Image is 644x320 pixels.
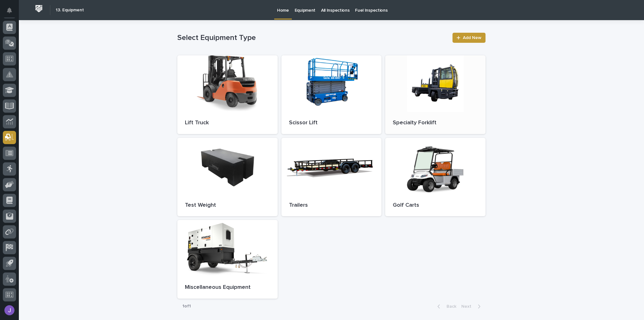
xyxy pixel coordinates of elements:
[177,299,196,314] p: 1 of 1
[177,55,278,134] a: Lift Truck
[281,138,382,216] a: Trailers
[463,36,481,40] span: Add New
[185,202,270,209] p: Test Weight
[185,284,270,291] p: Miscellaneous Equipment
[3,304,16,317] button: users-avatar
[443,304,456,309] span: Back
[385,55,486,134] a: Specialty Forklift
[3,4,16,17] button: Notifications
[385,138,486,216] a: Golf Carts
[56,8,84,13] h2: 13. Equipment
[393,202,478,209] p: Golf Carts
[432,304,459,309] button: Back
[289,202,374,209] p: Trailers
[177,33,449,42] h1: Select Equipment Type
[461,304,475,309] span: Next
[177,138,278,216] a: Test Weight
[185,120,270,126] p: Lift Truck
[8,8,16,18] div: Notifications
[281,55,382,134] a: Scissor Lift
[33,3,45,14] img: Workspace Logo
[177,220,278,299] a: Miscellaneous Equipment
[393,120,478,126] p: Specialty Forklift
[452,33,486,43] a: Add New
[459,304,486,309] button: Next
[289,120,374,126] p: Scissor Lift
